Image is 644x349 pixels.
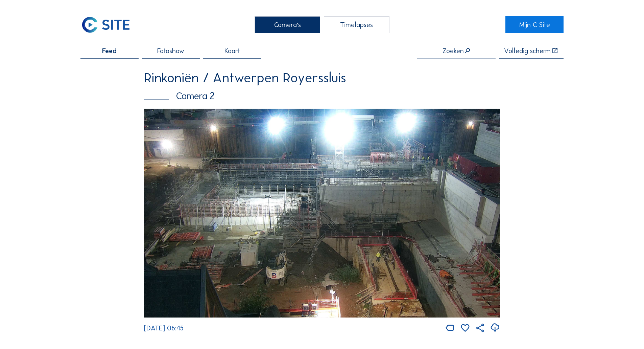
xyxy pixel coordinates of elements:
[144,324,184,332] span: [DATE] 06:45
[144,71,500,85] div: Rinkoniën / Antwerpen Royerssluis
[504,47,551,54] div: Volledig scherm
[80,16,131,33] img: C-SITE Logo
[224,47,240,54] span: Kaart
[144,109,500,318] img: Image
[157,47,184,54] span: Fotoshow
[144,91,500,101] div: Camera 2
[255,16,320,33] div: Camera's
[102,47,117,54] span: Feed
[324,16,389,33] div: Timelapses
[80,16,138,33] a: C-SITE Logo
[505,16,563,33] a: Mijn C-Site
